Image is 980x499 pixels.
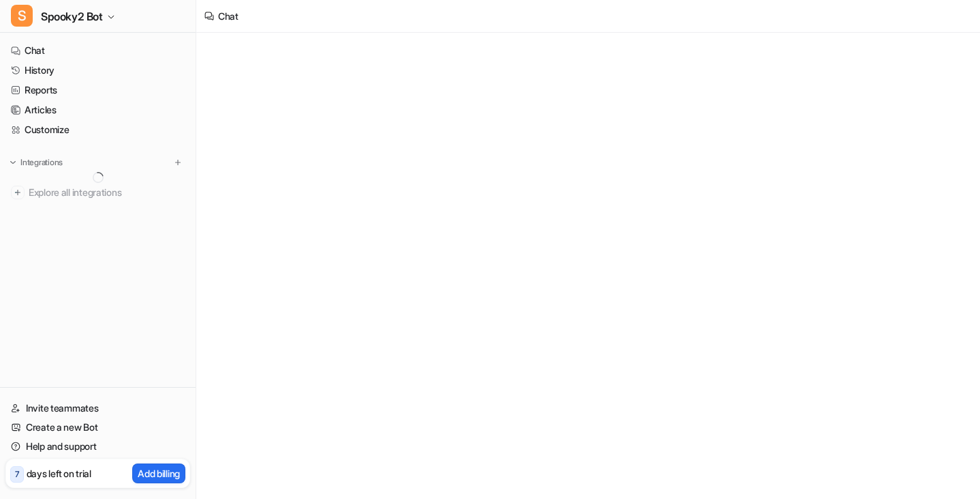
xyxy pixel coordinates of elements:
a: History [5,61,190,80]
button: Integrations [5,156,67,169]
a: Reports [5,81,190,100]
p: days left on trial [27,466,91,481]
a: Invite teammates [5,399,190,418]
span: Spooky2 Bot [41,7,103,26]
a: Explore all integrations [5,183,190,202]
a: Chat [5,41,190,60]
a: Customize [5,120,190,139]
span: S [11,5,33,27]
a: Help and support [5,437,190,456]
div: Chat [218,9,239,23]
img: expand menu [8,158,18,167]
span: Explore all integrations [29,182,185,203]
a: Articles [5,100,190,119]
img: explore all integrations [11,186,25,199]
button: Add billing [132,464,185,483]
p: 7 [15,468,19,481]
a: Create a new Bot [5,418,190,437]
img: menu_add.svg [173,158,183,167]
p: Add billing [138,466,180,481]
p: Integrations [20,157,63,168]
